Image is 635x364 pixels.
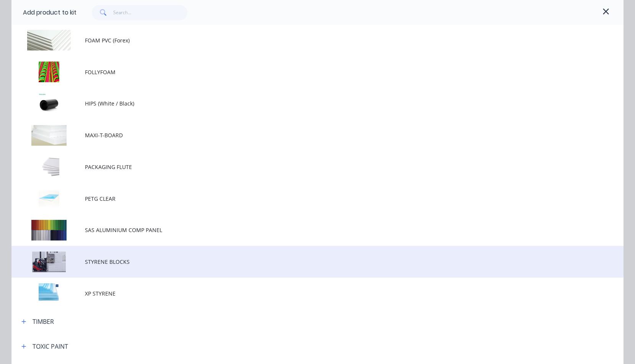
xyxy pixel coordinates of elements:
[85,163,516,171] span: PACKAGING FLUTE
[85,36,516,44] span: FOAM PVC (Forex)
[85,226,516,234] span: SAS ALUMINIUM COMP PANEL
[85,195,516,203] span: PETG CLEAR
[85,99,516,107] span: HIPS (White / Black)
[33,342,68,351] div: TOXIC PAINT
[23,8,77,17] div: Add product to kit
[113,5,188,20] input: Search...
[85,131,516,139] span: MAXI-T-BOARD
[33,317,54,326] div: TIMBER
[85,258,516,266] span: STYRENE BLOCKS
[85,68,516,76] span: FOLLYFOAM
[85,289,516,297] span: XP STYRENE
